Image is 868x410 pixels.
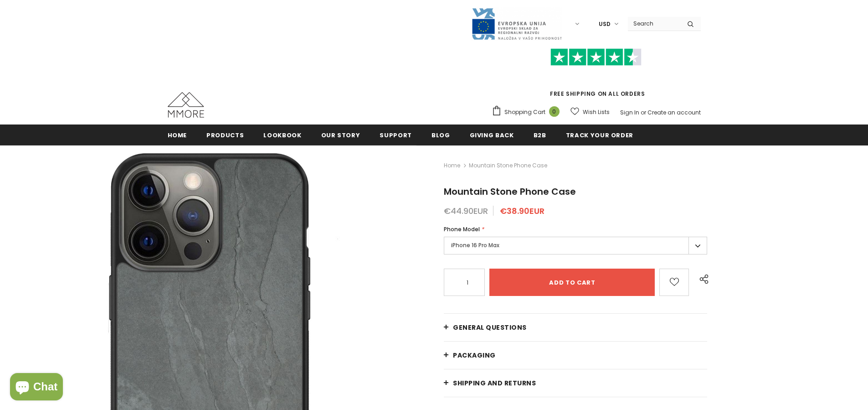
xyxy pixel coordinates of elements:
[168,125,187,145] a: Home
[500,205,544,217] span: €38.90EUR
[504,108,545,117] span: Shopping Cart
[583,108,610,117] span: Wish Lists
[566,125,633,145] a: Track your order
[444,237,707,254] label: iPhone 16 Pro Max
[453,323,527,332] span: General Questions
[263,125,301,145] a: Lookbook
[7,373,66,403] inbox-online-store-chat: Shopify online store chat
[492,52,701,98] span: FREE SHIPPING ON ALL ORDERS
[566,131,633,140] span: Track your order
[469,160,547,171] span: Mountain Stone Phone Case
[647,109,701,116] a: Create an account
[453,379,536,388] span: Shipping and returns
[380,131,412,140] span: support
[168,92,204,118] img: MMORE Cases
[206,131,244,140] span: Products
[570,104,610,120] a: Wish Lists
[444,205,488,217] span: €44.90EUR
[620,109,639,116] a: Sign In
[263,131,301,140] span: Lookbook
[168,131,187,140] span: Home
[453,351,496,360] span: PACKAGING
[444,342,707,369] a: PACKAGING
[380,125,412,145] a: support
[470,125,514,145] a: Giving back
[321,131,360,140] span: Our Story
[492,105,564,119] a: Shopping Cart 0
[321,125,360,145] a: Our Story
[470,131,514,140] span: Giving back
[628,17,680,30] input: Search Site
[641,109,646,116] span: or
[549,106,560,117] span: 0
[489,269,655,296] input: Add to cart
[444,185,576,198] span: Mountain Stone Phone Case
[550,48,642,66] img: Trust Pilot Stars
[492,66,701,89] iframe: Customer reviews powered by Trustpilot
[444,369,707,397] a: Shipping and returns
[599,20,611,29] span: USD
[534,125,546,145] a: B2B
[444,314,707,341] a: General Questions
[471,7,562,41] img: Javni Razpis
[444,225,480,233] span: Phone Model
[206,125,244,145] a: Products
[444,160,460,171] a: Home
[534,131,546,140] span: B2B
[431,131,450,140] span: Blog
[431,125,450,145] a: Blog
[471,20,562,27] a: Javni Razpis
